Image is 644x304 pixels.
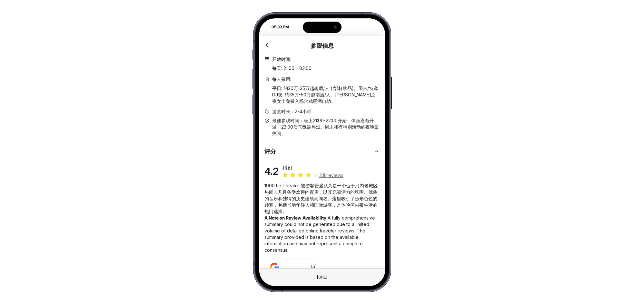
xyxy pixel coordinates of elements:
[264,215,328,221] strong: A Note on Review Availability:
[282,172,288,178] span: star
[260,24,292,30] div: 05:39 PM
[290,172,295,178] span: star
[270,263,279,272] img: google
[264,41,380,50] div: 参观信息
[313,172,319,178] span: star
[264,182,380,215] p: 1900 Le Théâtre 被游客普遍认为是一个位于河内老城区热闹非凡且备受欢迎的夜店，以其充满活力的氛围、优质的音乐和独特的历史建筑而闻名。这里吸引了形形色色的顾客，包括当地年轻人和国际游...
[306,172,311,178] span: star
[282,164,343,172] div: 很好
[272,108,311,115] span: 游览时长：2-4小时
[272,76,380,83] span: 每人费用 :
[272,85,380,104] p: 平日: 约20万-25万越南盾/人 (含1杯饮品)。周末/特邀DJ夜: 约35万-50万越南盾/人。[PERSON_NAME]之夜女士免费入场含鸡尾酒自助。
[264,147,370,156] span: 评分
[264,142,380,156] div: 评分
[312,273,332,281] div: 这是一个虚假的元素。要更改 URL，只需使用顶部的浏览器文本字段。
[298,172,303,178] span: star
[319,172,343,179] span: 3.1k reviews
[272,56,312,63] span: 开放时间 :
[272,117,380,137] span: 最佳参观时间：晚上21:00-22:00开始，体验逐渐升温；23:00后气氛最热烈。周末和有特别活动的夜晚最热闹。
[264,215,380,253] p: A fully comprehensive summary could not be generated due to a limited volume of detailed online t...
[264,165,279,177] span: 4.2
[272,65,312,72] p: 每天: 21:00 – 03:00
